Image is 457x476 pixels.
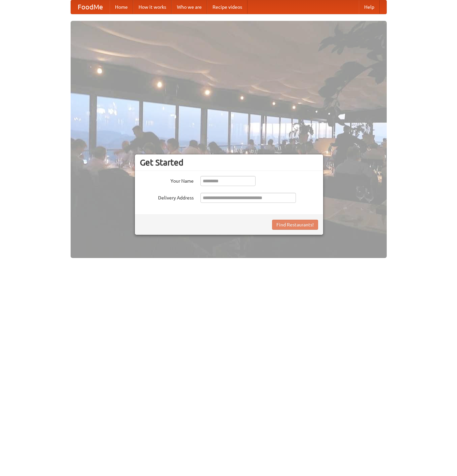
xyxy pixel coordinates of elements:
[359,0,380,14] a: Help
[272,220,318,230] button: Find Restaurants!
[133,0,172,14] a: How it works
[71,0,110,14] a: FoodMe
[110,0,133,14] a: Home
[140,157,318,168] h3: Get Started
[140,193,194,201] label: Delivery Address
[207,0,247,14] a: Recipe videos
[172,0,207,14] a: Who we are
[140,176,194,184] label: Your Name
